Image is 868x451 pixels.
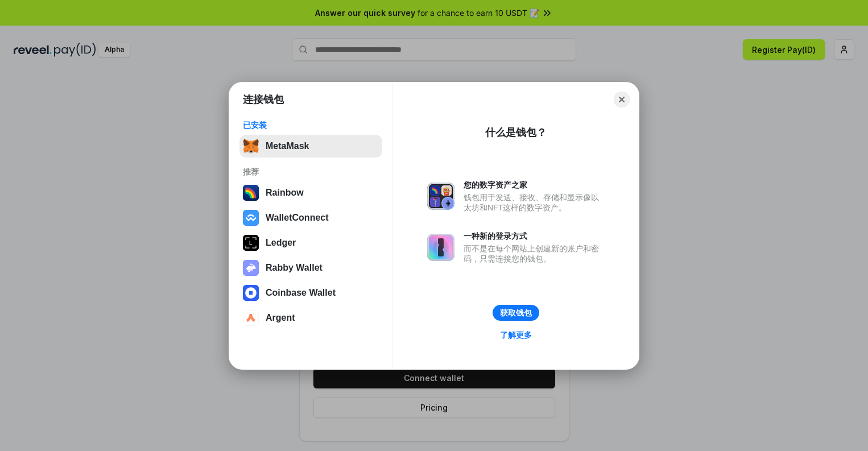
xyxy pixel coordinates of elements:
div: 已安装 [243,120,379,130]
div: Argent [266,313,295,323]
img: svg+xml,%3Csvg%20xmlns%3D%22http%3A%2F%2Fwww.w3.org%2F2000%2Fsvg%22%20fill%3D%22none%22%20viewBox... [427,234,454,261]
img: svg+xml,%3Csvg%20xmlns%3D%22http%3A%2F%2Fwww.w3.org%2F2000%2Fsvg%22%20fill%3D%22none%22%20viewBox... [427,183,454,210]
button: Rabby Wallet [239,256,382,279]
img: svg+xml,%3Csvg%20width%3D%22120%22%20height%3D%22120%22%20viewBox%3D%220%200%20120%20120%22%20fil... [243,185,259,201]
button: Close [614,92,630,107]
div: 获取钱包 [500,308,532,318]
div: Coinbase Wallet [266,288,336,298]
img: svg+xml,%3Csvg%20xmlns%3D%22http%3A%2F%2Fwww.w3.org%2F2000%2Fsvg%22%20fill%3D%22none%22%20viewBox... [243,260,259,276]
img: svg+xml,%3Csvg%20width%3D%2228%22%20height%3D%2228%22%20viewBox%3D%220%200%2028%2028%22%20fill%3D... [243,310,259,326]
div: MetaMask [266,141,309,151]
button: Rainbow [239,181,382,204]
div: WalletConnect [266,213,329,223]
div: 了解更多 [500,330,532,340]
div: 推荐 [243,167,379,177]
div: 而不是在每个网站上创建新的账户和密码，只需连接您的钱包。 [464,243,605,264]
h1: 连接钱包 [243,93,284,106]
div: Rainbow [266,188,304,198]
div: 钱包用于发送、接收、存储和显示像以太坊和NFT这样的数字资产。 [464,192,605,213]
div: Ledger [266,238,296,248]
button: 获取钱包 [493,305,539,321]
div: 一种新的登录方式 [464,231,605,241]
button: Ledger [239,231,382,254]
div: 您的数字资产之家 [464,180,605,190]
img: svg+xml,%3Csvg%20fill%3D%22none%22%20height%3D%2233%22%20viewBox%3D%220%200%2035%2033%22%20width%... [243,138,259,154]
button: WalletConnect [239,206,382,229]
div: Rabby Wallet [266,263,323,273]
div: 什么是钱包？ [485,126,547,139]
button: Coinbase Wallet [239,282,382,304]
img: svg+xml,%3Csvg%20width%3D%2228%22%20height%3D%2228%22%20viewBox%3D%220%200%2028%2028%22%20fill%3D... [243,285,259,301]
img: svg+xml,%3Csvg%20xmlns%3D%22http%3A%2F%2Fwww.w3.org%2F2000%2Fsvg%22%20width%3D%2228%22%20height%3... [243,235,259,251]
button: MetaMask [239,135,382,158]
button: Argent [239,307,382,329]
img: svg+xml,%3Csvg%20width%3D%2228%22%20height%3D%2228%22%20viewBox%3D%220%200%2028%2028%22%20fill%3D... [243,210,259,226]
a: 了解更多 [493,328,539,342]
